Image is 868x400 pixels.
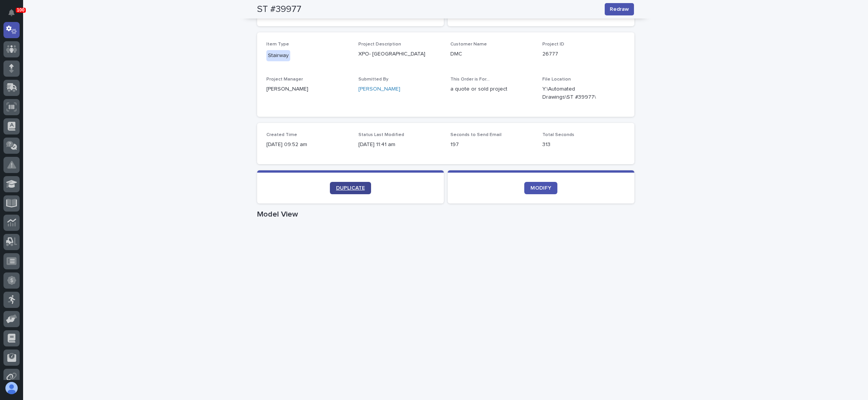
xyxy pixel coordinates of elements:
h2: ST #39977 [257,4,301,15]
: Y:\Automated Drawings\ST #39977\ [542,85,607,101]
span: Item Type [266,42,289,47]
div: Notifications100 [10,9,20,22]
div: Stairway [266,50,290,61]
p: DMC [450,50,533,58]
p: 197 [450,141,533,149]
p: [DATE] 11:41 am [358,141,441,149]
span: File Location [542,77,571,82]
p: 100 [17,7,25,13]
a: DUPLICATE [330,182,371,194]
p: [DATE] 09:52 am [266,141,349,149]
a: [PERSON_NAME] [358,85,400,93]
span: Status Last Modified [358,133,404,137]
span: Seconds to Send Email [450,133,502,137]
span: MODIFY [530,185,551,191]
a: MODIFY [524,182,557,194]
p: 313 [542,141,625,149]
p: XPO- [GEOGRAPHIC_DATA] [358,50,441,58]
p: a quote or sold project [450,85,533,93]
span: Project Manager [266,77,303,82]
span: Created Time [266,133,297,137]
button: Notifications [3,5,20,21]
span: Project Description [358,42,401,47]
span: Submitted By [358,77,388,82]
span: This Order is For... [450,77,490,82]
p: [PERSON_NAME] [266,85,349,93]
p: 26777 [542,50,625,58]
span: Project ID [542,42,564,47]
button: Redraw [605,3,634,15]
h1: Model View [257,210,634,219]
span: Customer Name [450,42,487,47]
span: Redraw [610,5,629,13]
button: users-avatar [3,380,20,396]
span: DUPLICATE [336,185,365,191]
span: Total Seconds [542,133,574,137]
